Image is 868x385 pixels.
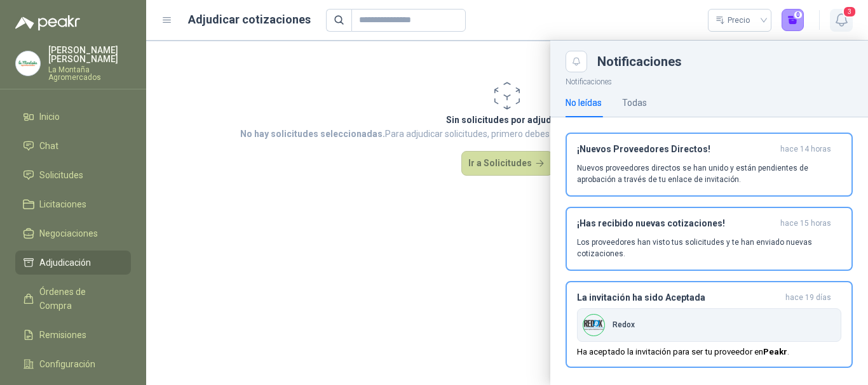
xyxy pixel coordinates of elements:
[566,51,587,72] button: Close
[782,9,804,32] button: 0
[15,134,131,158] a: Chat
[577,162,841,185] p: Nuevos proveedores directos se han unido y están pendientes de aprobación a través de tu enlace d...
[188,11,311,29] h1: Adjudicar cotizaciones
[613,320,635,329] p: Redox
[16,51,40,75] img: Company Logo
[48,66,131,81] p: La Montaña Agromercados
[763,347,787,356] b: Peakr
[597,55,853,68] div: Notificaciones
[550,72,868,88] p: Notificaciones
[830,9,853,32] button: 3
[843,6,857,18] span: 3
[15,192,131,216] a: Licitaciones
[39,256,91,270] span: Adjudicación
[577,347,789,356] p: Ha aceptado la invitación para ser tu proveedor en .
[39,226,98,240] span: Negociaciones
[583,315,604,336] img: Company Logo
[15,105,131,129] a: Inicio
[39,197,86,211] span: Licitaciones
[15,15,80,30] img: Logo peakr
[566,96,602,110] div: No leídas
[39,285,119,313] span: Órdenes de Compra
[15,352,131,376] a: Configuración
[15,221,131,245] a: Negociaciones
[39,168,83,182] span: Solicitudes
[715,11,752,30] div: Precio
[780,218,831,229] span: hace 15 horas
[39,139,58,153] span: Chat
[39,110,60,124] span: Inicio
[15,280,131,318] a: Órdenes de Compra
[566,133,853,197] button: ¡Nuevos Proveedores Directos!hace 14 horas Nuevos proveedores directos se han unido y están pendi...
[15,323,131,347] a: Remisiones
[780,144,831,155] span: hace 14 horas
[785,292,831,303] span: hace 19 días
[15,163,131,187] a: Solicitudes
[39,357,95,371] span: Configuración
[15,251,131,275] a: Adjudicación
[566,281,853,368] button: La invitación ha sido Aceptadahace 19 días Company LogoRedoxHa aceptado la invitación para ser tu...
[577,292,780,303] h3: La invitación ha sido Aceptada
[577,144,775,155] h3: ¡Nuevos Proveedores Directos!
[566,207,853,271] button: ¡Has recibido nuevas cotizaciones!hace 15 horas Los proveedores han visto tus solicitudes y te ha...
[577,218,775,229] h3: ¡Has recibido nuevas cotizaciones!
[622,96,647,110] div: Todas
[577,237,841,259] p: Los proveedores han visto tus solicitudes y te han enviado nuevas cotizaciones.
[39,328,86,342] span: Remisiones
[48,46,131,63] p: [PERSON_NAME] [PERSON_NAME]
